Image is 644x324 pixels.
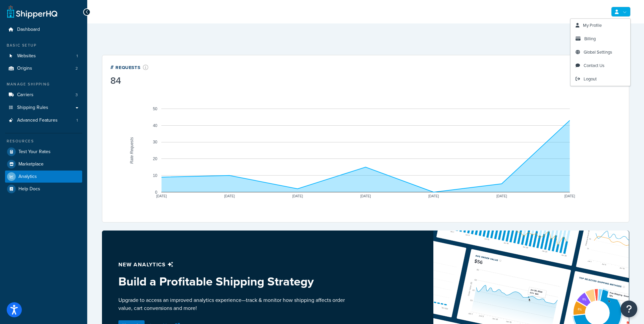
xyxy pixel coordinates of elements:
[584,49,612,55] span: Global Settings
[571,72,630,86] a: Logout
[583,22,602,28] span: My Profile
[565,194,575,198] text: [DATE]
[571,32,630,46] a: Billing
[5,81,82,87] div: Manage Shipping
[17,66,32,71] span: Origins
[110,76,149,85] div: 84
[129,137,134,164] text: Rate Requests
[18,161,44,167] span: Marketplace
[18,149,51,155] span: Test Your Rates
[118,260,350,269] p: New analytics
[5,102,82,114] a: Shipping Rules
[292,194,303,198] text: [DATE]
[428,194,439,198] text: [DATE]
[5,146,82,158] a: Test Your Rates
[584,76,597,82] span: Logout
[5,50,82,62] a: Websites1
[5,158,82,170] a: Marketplace
[17,53,36,59] span: Websites
[224,194,235,198] text: [DATE]
[5,183,82,195] a: Help Docs
[584,36,596,42] span: Billing
[76,53,78,59] span: 1
[5,171,82,183] a: Analytics
[17,27,40,33] span: Dashboard
[18,174,37,180] span: Analytics
[17,92,34,98] span: Carriers
[360,194,371,198] text: [DATE]
[75,66,78,71] span: 2
[153,156,158,161] text: 20
[5,50,82,62] li: Websites
[110,63,149,71] div: # Requests
[75,92,78,98] span: 3
[118,275,350,288] h3: Build a Profitable Shipping Strategy
[153,107,158,111] text: 50
[118,296,350,312] p: Upgrade to access an improved analytics experience—track & monitor how shipping affects order val...
[153,173,158,178] text: 10
[5,114,82,127] a: Advanced Features1
[496,194,507,198] text: [DATE]
[110,87,621,214] svg: A chart.
[5,89,82,101] li: Carriers
[621,301,637,317] button: Open Resource Center
[5,114,82,127] li: Advanced Features
[5,89,82,101] a: Carriers3
[17,118,58,123] span: Advanced Features
[153,140,158,144] text: 30
[17,105,48,111] span: Shipping Rules
[18,186,40,192] span: Help Docs
[156,194,167,198] text: [DATE]
[5,43,82,48] div: Basic Setup
[5,23,82,36] a: Dashboard
[5,62,82,75] a: Origins2
[76,118,78,123] span: 1
[571,46,630,59] a: Global Settings
[571,19,630,32] a: My Profile
[584,62,604,69] span: Contact Us
[571,59,630,72] a: Contact Us
[5,62,82,75] li: Origins
[153,123,158,128] text: 40
[155,190,157,195] text: 0
[5,138,82,144] div: Resources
